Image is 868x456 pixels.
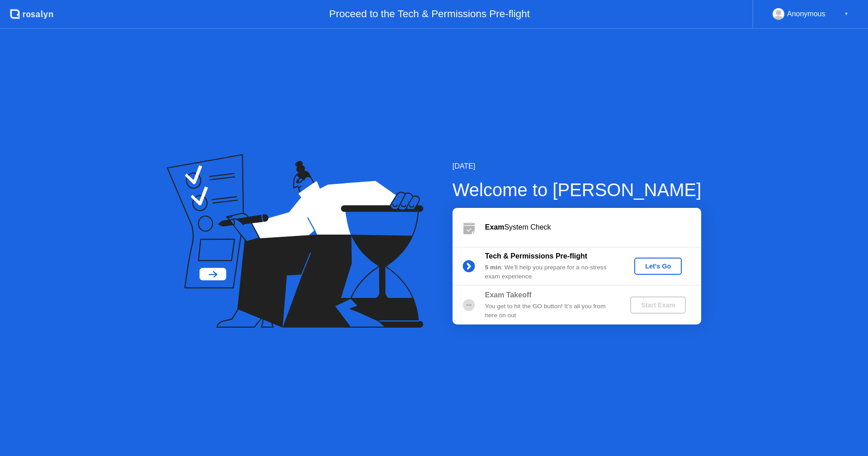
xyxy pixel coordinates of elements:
div: You get to hit the GO button! It’s all you from here on out [485,302,615,320]
div: : We’ll help you prepare for a no-stress exam experience [485,263,615,282]
div: ▼ [844,8,849,20]
div: System Check [485,222,701,233]
div: Anonymous [787,8,826,20]
b: Exam Takeoff [485,291,532,299]
b: 5 min [485,264,501,271]
b: Tech & Permissions Pre-flight [485,252,587,260]
button: Let's Go [634,258,682,275]
div: [DATE] [453,161,702,172]
b: Exam [485,223,505,231]
div: Start Exam [634,301,682,309]
div: Welcome to [PERSON_NAME] [453,176,702,203]
button: Start Exam [630,296,686,314]
div: Let's Go [638,263,678,270]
